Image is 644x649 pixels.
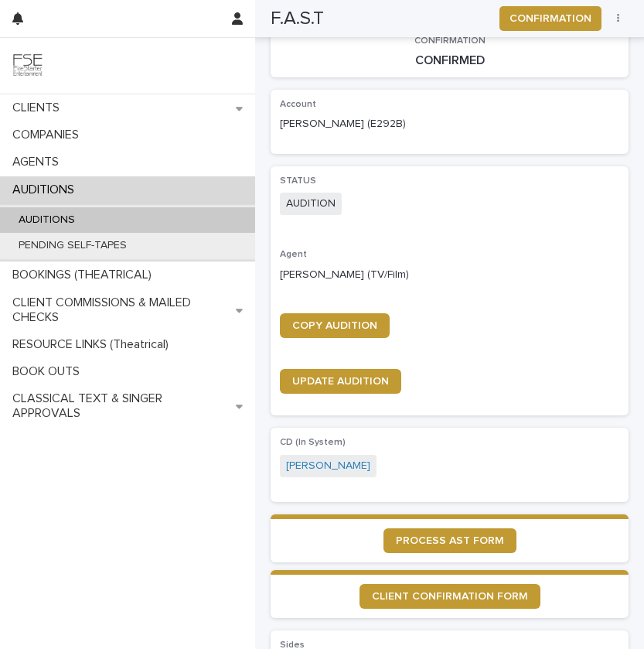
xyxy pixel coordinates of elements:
[271,8,324,30] h2: F.A.S.T
[6,239,139,252] p: PENDING SELF-TAPES
[6,391,236,421] p: CLASSICAL TEXT & SINGER APPROVALS
[499,6,601,31] button: CONFIRMATION
[6,101,72,115] p: CLIENTS
[280,100,316,109] span: Account
[280,53,619,68] p: CONFIRMED
[286,458,370,474] a: [PERSON_NAME]
[280,438,346,447] span: CD (In System)
[383,528,516,553] a: PROCESS AST FORM
[414,36,486,46] span: CONFIRMATION
[280,250,307,259] span: Agent
[6,337,181,352] p: RESOURCE LINKS (Theatrical)
[6,213,87,227] p: AUDITIONS
[280,193,342,215] span: AUDITION
[280,116,619,132] p: [PERSON_NAME] (E292B)
[6,155,71,169] p: AGENTS
[280,369,401,394] a: UPDATE AUDITION
[6,128,91,142] p: COMPANIES
[6,268,164,282] p: BOOKINGS (THEATRICAL)
[509,11,591,26] span: CONFIRMATION
[359,584,540,609] a: CLIENT CONFIRMATION FORM
[6,183,87,197] p: AUDITIONS
[292,376,389,387] span: UPDATE AUDITION
[280,176,316,186] span: STATUS
[372,591,528,602] span: CLIENT CONFIRMATION FORM
[12,50,43,81] img: 9JgRvJ3ETPGCJDhvPVA5
[6,295,236,325] p: CLIENT COMMISSIONS & MAILED CHECKS
[396,535,504,546] span: PROCESS AST FORM
[6,364,92,379] p: BOOK OUTS
[280,313,390,338] a: COPY AUDITION
[292,320,377,331] span: COPY AUDITION
[280,267,619,283] p: [PERSON_NAME] (TV/Film)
